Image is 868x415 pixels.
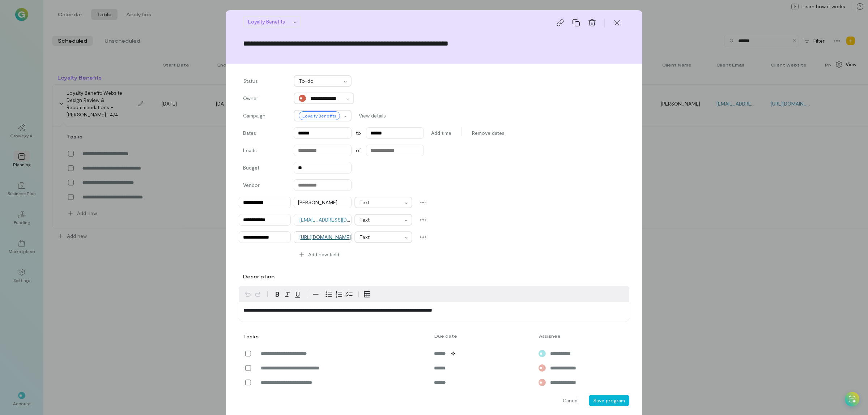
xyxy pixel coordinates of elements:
button: Bold [272,289,282,299]
div: Assignee [535,333,604,339]
div: Tasks [243,333,257,340]
button: Underline [293,289,303,299]
a: [URL][DOMAIN_NAME] [299,234,351,240]
label: Budget [243,164,286,174]
label: Dates [243,129,286,137]
span: Remove dates [472,129,505,137]
button: Check list [344,289,354,299]
div: toggle group [324,289,354,299]
label: Status [243,77,286,87]
span: Save program [593,397,625,403]
span: to [356,129,361,137]
button: Italic [282,289,293,299]
label: Leads [243,147,286,156]
span: Add new field [308,251,339,258]
div: Due date [430,333,534,339]
button: Numbered list [334,289,344,299]
label: Campaign [243,112,286,121]
label: Description [243,273,275,280]
span: View details [359,112,386,119]
span: of [356,147,361,154]
a: [EMAIL_ADDRESS][DOMAIN_NAME] [299,217,382,223]
div: editable markdown [239,302,629,321]
button: Bulleted list [324,289,334,299]
label: Owner [243,95,286,104]
button: Save program [589,395,629,406]
span: Cancel [563,397,579,404]
span: Add time [431,129,451,137]
label: Vendor [243,181,286,191]
div: [PERSON_NAME] [294,199,337,206]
